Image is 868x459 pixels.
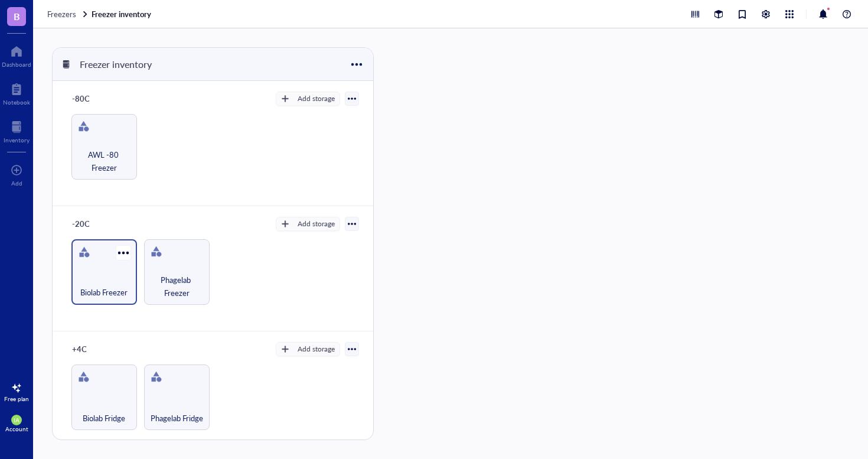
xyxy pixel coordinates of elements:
div: Add storage [298,219,335,229]
div: Freezer inventory [74,54,157,74]
div: Add storage [298,344,335,354]
a: Inventory [4,118,30,144]
div: Inventory [4,136,30,144]
a: Dashboard [2,42,31,68]
span: B [14,9,20,24]
button: Add storage [276,92,340,106]
a: Freezer inventory [92,9,154,19]
span: AWL -80 Freezer [77,148,132,174]
button: Add storage [276,342,340,356]
div: -80C [67,90,138,107]
a: Notebook [3,80,30,106]
span: Freezers [47,8,76,19]
div: Add [11,180,22,187]
div: Add storage [298,93,335,104]
a: Freezers [47,9,89,19]
button: Add storage [276,217,340,231]
div: Account [5,425,28,432]
span: Phagelab Fridge [151,412,203,425]
span: Biolab Fridge [83,412,125,425]
div: Notebook [3,99,30,106]
div: Free plan [4,395,29,402]
div: +4C [67,341,138,357]
span: Biolab Freezer [80,286,128,299]
div: Dashboard [2,61,31,68]
span: IA [14,416,19,424]
div: -20C [67,216,138,232]
span: Phagelab Freezer [149,274,204,300]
